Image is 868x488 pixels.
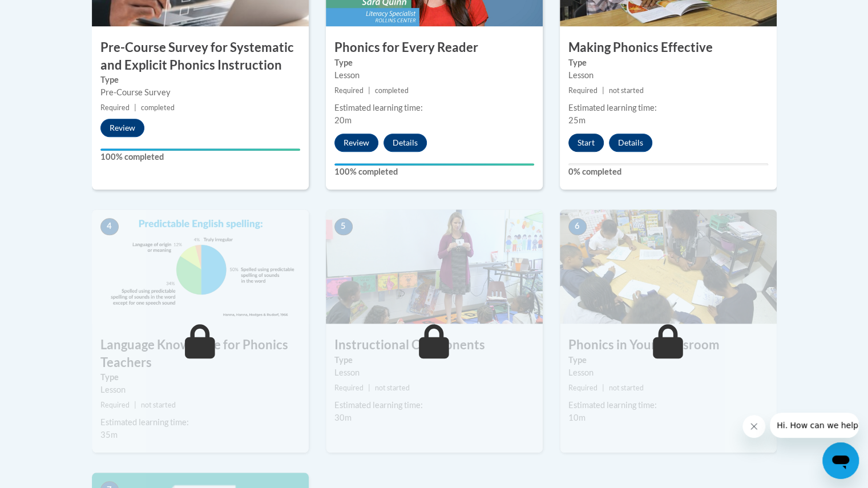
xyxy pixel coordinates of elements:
[141,401,176,409] span: not started
[568,399,768,412] div: Estimated learning time:
[100,384,300,396] div: Lesson
[326,336,543,354] h3: Instructional Components
[100,74,300,86] label: Type
[326,209,543,324] img: Course Image
[326,39,543,57] h3: Phonics for Every Reader
[609,384,644,392] span: not started
[92,209,309,324] img: Course Image
[822,442,859,479] iframe: Button to launch messaging window
[568,366,768,379] div: Lesson
[568,115,586,125] span: 25m
[7,8,92,17] span: Hi. How can we help?
[100,86,300,99] div: Pre-Course Survey
[568,354,768,366] label: Type
[375,384,410,392] span: not started
[92,336,309,372] h3: Language Knowledge for Phonics Teachers
[602,86,604,95] span: |
[334,163,534,166] div: Your progress
[334,366,534,379] div: Lesson
[141,103,175,112] span: completed
[383,134,427,152] button: Details
[568,69,768,82] div: Lesson
[560,336,777,354] h3: Phonics in Your Classroom
[334,166,534,178] label: 100% completed
[100,148,300,151] div: Your progress
[602,384,604,392] span: |
[568,86,597,95] span: Required
[100,119,144,137] button: Review
[334,86,364,95] span: Required
[100,416,300,429] div: Estimated learning time:
[375,86,409,95] span: completed
[334,413,352,422] span: 30m
[334,384,364,392] span: Required
[568,384,597,392] span: Required
[568,57,768,69] label: Type
[334,102,534,114] div: Estimated learning time:
[560,39,777,57] h3: Making Phonics Effective
[560,209,777,324] img: Course Image
[334,115,352,125] span: 20m
[334,69,534,82] div: Lesson
[334,354,534,366] label: Type
[100,430,118,439] span: 35m
[100,401,130,409] span: Required
[568,166,768,178] label: 0% completed
[568,102,768,114] div: Estimated learning time:
[334,399,534,412] div: Estimated learning time:
[100,103,130,112] span: Required
[334,134,378,152] button: Review
[368,86,370,95] span: |
[609,134,652,152] button: Details
[334,57,534,69] label: Type
[742,415,765,438] iframe: Close message
[334,218,353,235] span: 5
[92,39,309,74] h3: Pre-Course Survey for Systematic and Explicit Phonics Instruction
[100,371,300,384] label: Type
[100,151,300,163] label: 100% completed
[134,401,136,409] span: |
[134,103,136,112] span: |
[100,218,119,235] span: 4
[609,86,644,95] span: not started
[568,413,586,422] span: 10m
[368,384,370,392] span: |
[568,134,604,152] button: Start
[568,218,587,235] span: 6
[770,413,859,438] iframe: Message from company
